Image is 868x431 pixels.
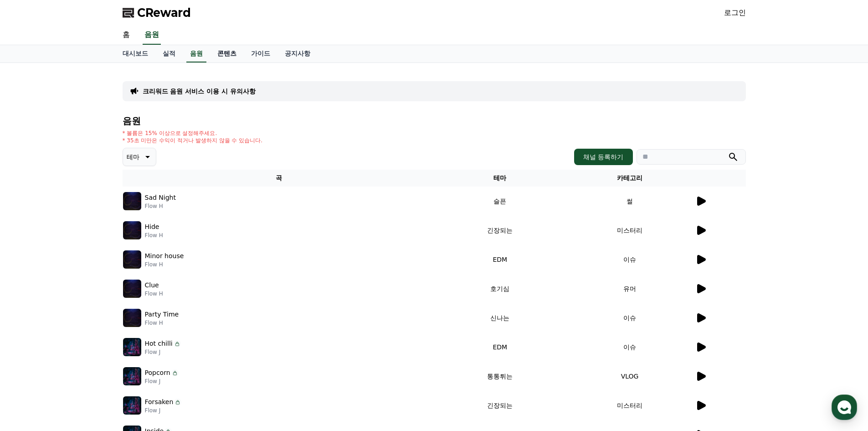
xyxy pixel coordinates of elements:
[123,367,141,385] img: music
[435,303,565,332] td: 신나는
[565,391,695,420] td: 미스터리
[186,45,206,62] a: 음원
[145,232,163,239] p: Flow H
[127,151,139,163] p: 테마
[123,221,141,239] img: music
[60,289,118,312] a: 대화
[244,45,277,62] a: 가이드
[435,216,565,245] td: 긴장되는
[565,274,695,303] td: 유머
[145,310,179,319] p: Party Time
[435,332,565,362] td: EDM
[143,26,161,45] a: 음원
[145,397,174,407] p: Forsaken
[435,245,565,274] td: EDM
[141,303,152,310] span: 설정
[145,368,170,378] p: Popcorn
[435,187,565,216] td: 슬픈
[83,303,94,311] span: 대화
[145,339,173,348] p: Hot chilli
[565,303,695,332] td: 이슈
[115,45,155,62] a: 대시보드
[123,309,141,327] img: music
[123,130,263,137] p: * 볼륨은 15% 이상으로 설정해주세요.
[565,187,695,216] td: 썰
[277,45,318,62] a: 공지사항
[724,7,746,18] a: 로그인
[565,362,695,391] td: VLOG
[145,280,159,290] p: Clue
[145,348,181,356] p: Flow J
[145,319,179,327] p: Flow H
[565,170,695,187] th: 카테고리
[210,45,244,62] a: 콘텐츠
[145,261,184,268] p: Flow H
[145,222,159,232] p: Hide
[123,170,435,187] th: 곡
[123,5,191,20] a: CReward
[435,362,565,391] td: 통통튀는
[123,137,263,144] p: * 35초 미만은 수익이 적거나 발생하지 않을 수 있습니다.
[123,250,141,269] img: music
[574,149,632,165] button: 채널 등록하기
[145,378,179,385] p: Flow J
[435,170,565,187] th: 테마
[145,407,182,414] p: Flow J
[123,280,141,298] img: music
[29,303,34,310] span: 홈
[565,245,695,274] td: 이슈
[143,87,256,96] a: 크리워드 음원 서비스 이용 시 유의사항
[565,332,695,362] td: 이슈
[155,45,183,62] a: 실적
[435,274,565,303] td: 호기심
[137,5,191,20] span: CReward
[123,396,141,415] img: music
[435,391,565,420] td: 긴장되는
[123,338,141,356] img: music
[145,203,176,210] p: Flow H
[3,289,60,312] a: 홈
[145,251,184,261] p: Minor house
[145,193,176,203] p: Sad Night
[145,290,163,297] p: Flow H
[123,116,746,126] h4: 음원
[123,148,156,166] button: 테마
[565,216,695,245] td: 미스터리
[115,26,137,45] a: 홈
[118,289,175,312] a: 설정
[123,192,141,210] img: music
